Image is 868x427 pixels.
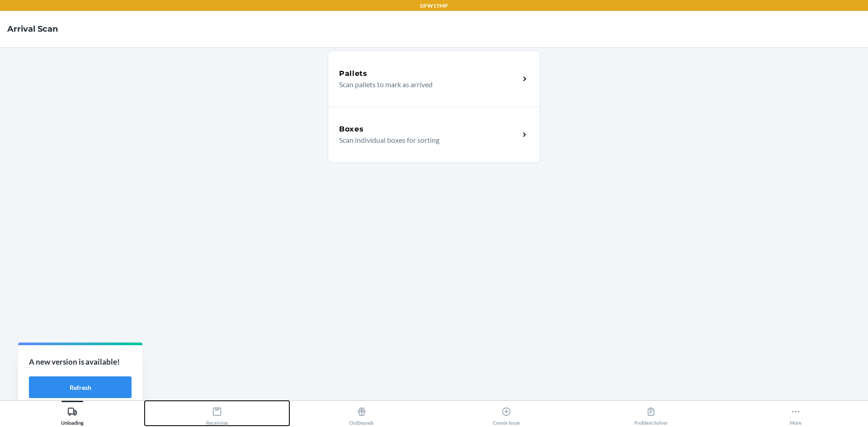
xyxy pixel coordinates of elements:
[349,403,374,426] div: Outbounds
[328,107,540,163] a: BoxesScan individual boxes for sorting
[145,401,289,426] button: Receiving
[339,124,364,135] h5: Boxes
[493,403,520,426] div: Create Issue
[579,401,723,426] button: Problem Solver
[420,2,448,10] p: DFW1TMP
[434,401,579,426] button: Create Issue
[61,403,84,426] div: Unloading
[29,376,132,398] button: Refresh
[339,135,512,145] p: Scan individual boxes for sorting
[634,403,668,426] div: Problem Solver
[790,403,802,426] div: More
[339,79,512,90] p: Scan pallets to mark as arrived
[29,356,132,368] p: A new version is available!
[339,68,368,79] h5: Pallets
[723,401,868,426] button: More
[328,51,540,107] a: PalletsScan pallets to mark as arrived
[206,403,228,426] div: Receiving
[289,401,434,426] button: Outbounds
[7,23,58,35] h4: Arrival Scan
